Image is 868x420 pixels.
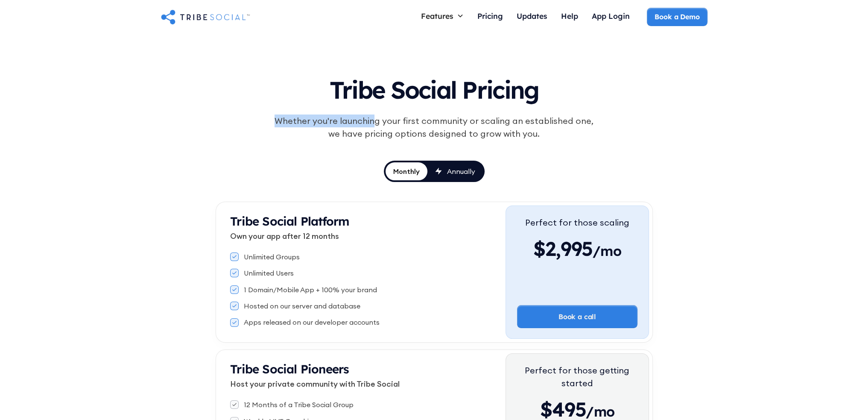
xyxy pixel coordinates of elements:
div: Help [561,11,578,21]
div: 12 Months of a Tribe Social Group [244,400,354,409]
div: Whether you're launching your first community or scaling an established one, we have pricing opti... [270,115,598,140]
a: Book a Demo [647,8,707,26]
div: Perfect for those getting started [517,364,637,390]
strong: Tribe Social Pioneers [230,361,349,376]
div: 1 Domain/Mobile App + 100% your brand [244,285,377,294]
div: Apps released on our developer accounts [244,317,380,327]
a: Pricing [471,8,510,26]
a: Book a call [517,305,637,328]
p: Own your app after 12 months [230,230,506,242]
div: Unlimited Groups [244,252,300,261]
strong: Tribe Social Platform [230,214,349,229]
a: App Login [585,8,637,26]
div: Annually [447,167,475,176]
div: Features [414,8,471,24]
div: Unlimited Users [244,268,294,278]
a: Help [554,8,585,26]
div: Monthly [393,167,420,176]
div: App Login [592,11,630,21]
div: $2,995 [525,236,629,261]
span: /mo [593,242,621,264]
div: Hosted on our server and database [244,301,360,311]
a: home [161,8,250,25]
div: Perfect for those scaling [525,216,629,229]
div: Updates [517,11,547,21]
div: Features [421,11,453,21]
a: Updates [510,8,554,26]
div: Pricing [477,11,503,21]
h1: Tribe Social Pricing [236,68,632,108]
p: Host your private community with Tribe Social [230,378,506,390]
